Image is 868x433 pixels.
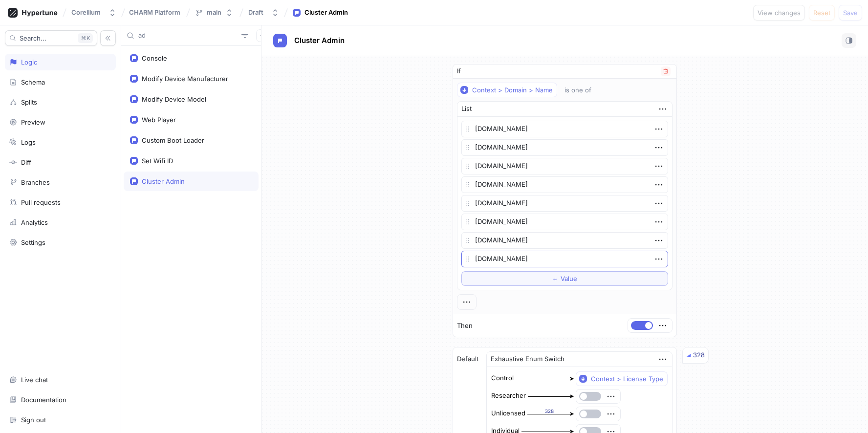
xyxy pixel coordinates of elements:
[561,276,577,281] span: Value
[142,54,167,62] div: Console
[491,373,514,383] div: Control
[142,116,176,124] div: Web Player
[21,158,31,166] div: Diff
[527,408,572,415] div: 328
[21,198,61,206] div: Pull requests
[753,5,805,21] button: View changes
[491,409,525,418] div: Unlicensed
[142,157,173,165] div: Set Wifi ID
[461,176,669,193] textarea: [DOMAIN_NAME]
[461,158,669,174] textarea: [DOMAIN_NAME]
[142,177,185,185] div: Cluster Admin
[21,138,36,146] div: Logs
[564,86,591,94] div: is one of
[552,276,558,281] span: ＋
[457,354,478,364] p: Default
[304,8,348,18] div: Cluster Admin
[20,35,46,41] span: Search...
[21,178,50,186] div: Branches
[138,31,238,41] input: Search...
[758,10,801,16] span: View changes
[560,83,606,97] button: is one of
[191,4,237,21] button: main
[21,218,48,226] div: Analytics
[78,33,93,43] div: K
[21,416,46,424] div: Sign out
[461,271,669,286] button: ＋Value
[457,66,461,76] p: If
[21,238,45,246] div: Settings
[5,30,97,46] button: Search...K
[461,251,669,267] textarea: [DOMAIN_NAME]
[248,8,263,17] div: Draft
[21,118,45,126] div: Preview
[461,232,669,249] textarea: [DOMAIN_NAME]
[457,321,473,331] p: Then
[457,83,557,97] button: Context > Domain > Name
[472,86,553,94] div: Context > Domain > Name
[21,58,37,66] div: Logic
[461,104,472,114] div: List
[294,37,345,44] span: Cluster Admin
[71,8,101,17] div: Corellium
[21,376,48,384] div: Live chat
[491,391,526,401] div: Researcher
[142,95,206,103] div: Modify Device Model
[813,10,830,16] span: Reset
[693,350,705,360] div: 328
[591,375,663,383] div: Context > License Type
[21,396,66,404] div: Documentation
[839,5,862,21] button: Save
[207,8,221,17] div: main
[129,9,180,16] span: CHARM Platform
[142,136,204,144] div: Custom Boot Loader
[461,214,669,230] textarea: [DOMAIN_NAME]
[491,354,564,364] div: Exhaustive Enum Switch
[67,4,120,21] button: Corellium
[576,371,668,386] button: Context > License Type
[5,391,116,408] a: Documentation
[461,121,669,137] textarea: [DOMAIN_NAME]
[461,139,669,156] textarea: [DOMAIN_NAME]
[244,4,283,21] button: Draft
[809,5,835,21] button: Reset
[461,195,669,212] textarea: [DOMAIN_NAME]
[142,75,228,83] div: Modify Device Manufacturer
[843,10,858,16] span: Save
[21,78,45,86] div: Schema
[21,98,37,106] div: Splits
